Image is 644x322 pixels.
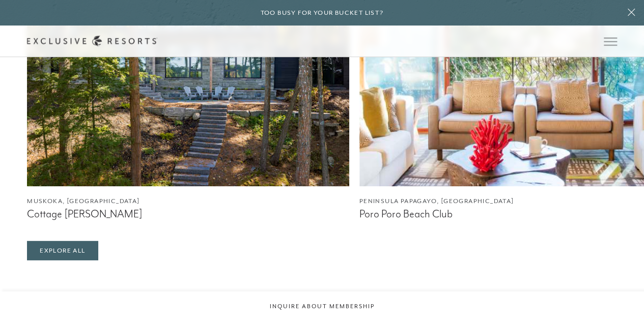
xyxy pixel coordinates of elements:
[27,196,349,206] figcaption: Muskoka, [GEOGRAPHIC_DATA]
[27,208,349,220] figcaption: Cottage [PERSON_NAME]
[261,8,384,18] h6: Too busy for your bucket list?
[27,241,98,260] a: Explore All
[597,275,644,322] iframe: Qualified Messenger
[604,38,617,45] button: Open navigation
